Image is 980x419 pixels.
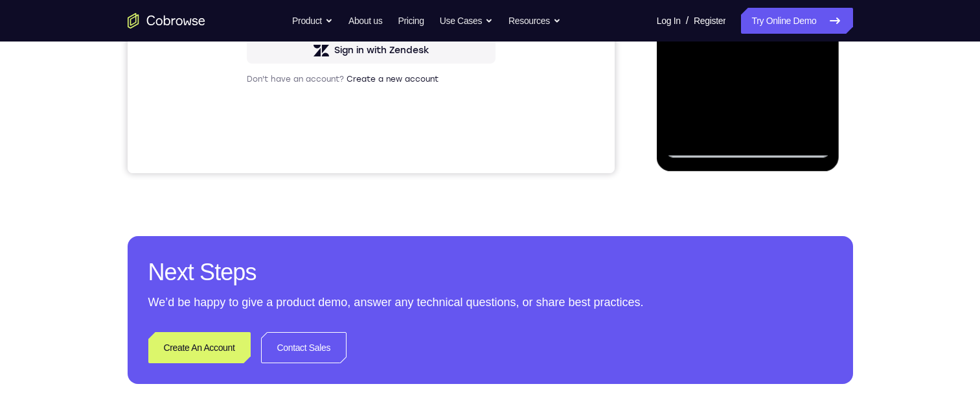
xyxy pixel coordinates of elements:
[261,332,347,363] a: Contact Sales
[398,8,424,34] a: Pricing
[237,186,251,196] p: or
[686,13,689,29] span: /
[119,206,368,232] button: Sign in with Google
[207,305,302,318] div: Sign in with Zendesk
[119,149,368,174] button: Sign in
[508,8,561,34] button: Resources
[210,212,298,225] div: Sign in with Google
[119,268,368,294] button: Sign in with Intercom
[292,8,333,34] button: Product
[148,332,251,363] a: Create An Account
[127,124,360,137] input: Enter your email
[148,257,832,288] h2: Next Steps
[211,243,298,256] div: Sign in with GitHub
[348,8,382,34] a: About us
[219,336,311,345] a: Create a new account
[657,8,681,34] a: Log In
[148,293,832,311] p: We’d be happy to give a product demo, answer any technical questions, or share best practices.
[205,274,303,287] div: Sign in with Intercom
[741,8,852,34] a: Try Online Demo
[119,335,368,346] p: Don't have an account?
[119,237,368,263] button: Sign in with GitHub
[119,89,368,107] h1: Sign in to your account
[694,8,725,34] a: Register
[440,8,493,34] button: Use Cases
[119,299,368,325] button: Sign in with Zendesk
[128,13,205,29] a: Go to the home page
